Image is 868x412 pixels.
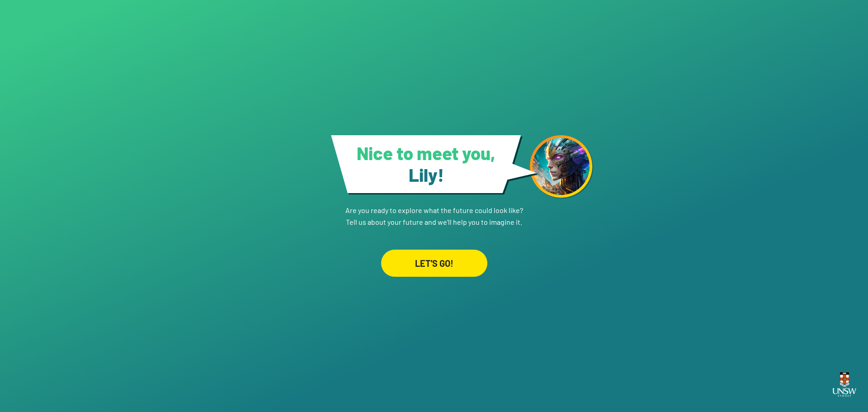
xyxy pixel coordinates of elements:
[343,142,509,185] h1: Nice to meet you,
[345,194,523,228] p: Are you ready to explore what the future could look like? Tell us about your future and we'll hel...
[381,228,487,277] a: LET'S GO!
[409,164,444,185] span: Lily !
[829,367,860,402] img: UNSW
[530,135,593,199] img: android
[381,250,487,277] div: LET'S GO!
